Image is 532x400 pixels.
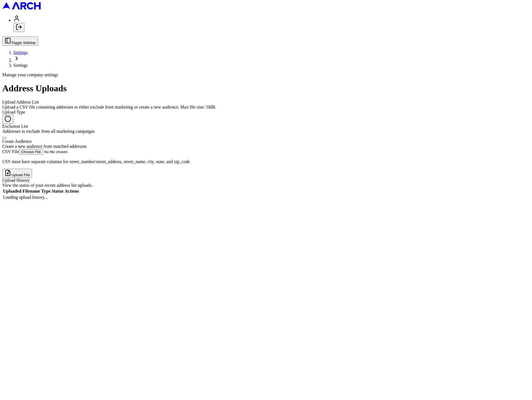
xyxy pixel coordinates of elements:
h1: Address Uploads [2,83,530,94]
div: View the status of your recent address list uploads. [2,183,530,188]
a: Settings [13,50,28,55]
th: Actions [64,188,79,194]
label: CSV File [2,149,19,154]
div: Upload History [2,178,530,183]
div: Create a new audience from matched addresses [2,144,530,149]
th: Type [41,188,51,194]
button: Toggle Sidebar [2,36,38,46]
div: Upload a CSV file containing addresses to either exclude from marketing or create a new audience.... [2,105,530,110]
div: Addresses to exclude from all marketing campaigns [2,129,530,134]
p: CSV must have separate columns for street_number/street_address, street_name, city, state, and zi... [2,159,530,164]
button: Log out [13,23,24,32]
div: Upload Address List [2,100,530,105]
td: Loading upload history... [3,195,79,200]
th: Uploaded [3,188,22,194]
span: Settings [13,63,28,68]
th: Filename [22,188,40,194]
div: Exclusion List [2,124,530,129]
nav: breadcrumb [2,50,530,68]
label: Upload Type [2,110,25,114]
div: Create Audience [2,139,530,144]
div: Manage your company settings [2,72,530,77]
button: Upload File [2,169,32,178]
th: Status [51,188,64,194]
span: Toggle Sidebar [11,41,36,45]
